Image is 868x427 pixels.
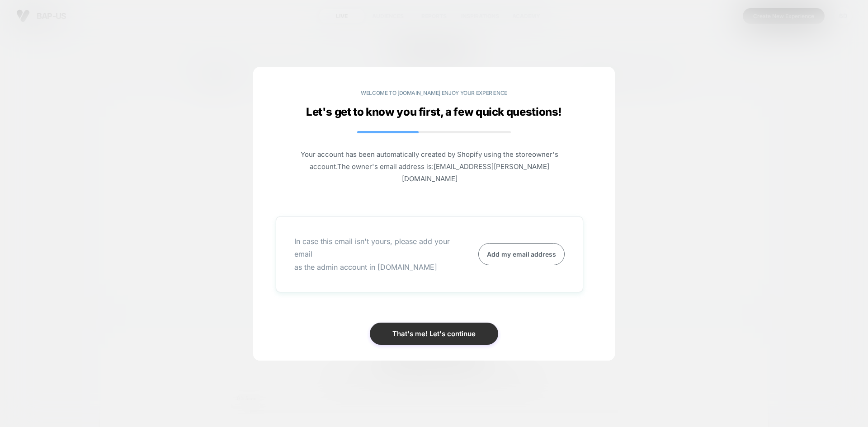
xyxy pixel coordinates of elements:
[211,114,232,136] button: Play, NEW DEMO 2025-VEED.mp4
[294,235,469,274] span: In case this email isn't yours, please add your email as the admin account in [DOMAIN_NAME]
[377,233,405,242] input: Volume
[306,89,562,96] span: WELCOME TO [DOMAIN_NAME] ENJOY YOUR EXPERIENCE
[5,230,19,244] button: Play, NEW DEMO 2025-VEED.mp4
[336,232,360,242] div: Duration
[478,243,565,265] button: Add my email address
[370,323,498,345] button: That's me! Let's continue
[7,218,438,226] input: Seek
[276,148,583,185] span: Your account has been automatically created by Shopify using the store owner's account. The owner...
[314,232,335,242] div: Current time
[306,105,562,118] span: Let's get to know you first, a few quick questions!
